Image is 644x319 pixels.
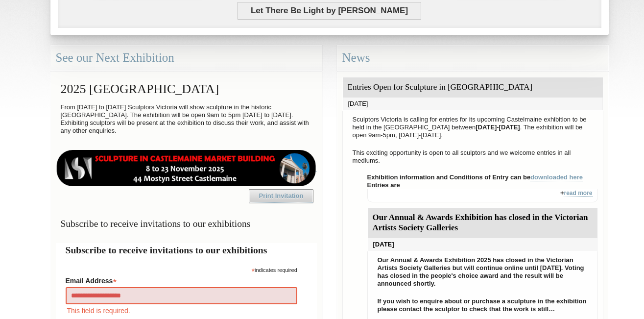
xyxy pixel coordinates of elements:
div: This field is required. [66,305,297,316]
img: castlemaine-ldrbd25v2.png [56,150,317,186]
a: read more [564,190,592,197]
p: This exciting opportunity is open to all sculptors and we welcome entries in all mediums. [348,147,598,167]
span: Let There Be Light by [PERSON_NAME] [238,2,421,20]
p: Sculptors Victoria is calling for entries for its upcoming Castelmaine exhibition to be held in t... [348,113,598,142]
div: [DATE] [368,238,597,251]
strong: Exhibition information and Conditions of Entry can be [367,173,583,181]
div: See our Next Exhibition [50,45,322,71]
div: Our Annual & Awards Exhibition has closed in the Victorian Artists Society Galleries [368,208,597,238]
strong: [DATE]-[DATE] [476,123,520,131]
div: [DATE] [343,98,603,110]
h2: Subscribe to receive invitations to our exhibitions [66,243,307,257]
h3: Subscribe to receive invitations to our exhibitions [56,214,317,233]
p: Our Annual & Awards Exhibition 2025 has closed in the Victorian Artists Society Galleries but wil... [373,254,593,290]
label: Email Address [66,274,297,286]
div: + [367,189,598,202]
p: If you wish to enquire about or purchase a sculpture in the exhibition please contact the sculpto... [373,295,593,316]
div: Entries Open for Sculpture in [GEOGRAPHIC_DATA] [343,77,603,98]
div: News [337,45,609,71]
div: indicates required [66,265,297,274]
p: From [DATE] to [DATE] Sculptors Victoria will show sculpture in the historic [GEOGRAPHIC_DATA]. T... [56,101,317,137]
h2: 2025 [GEOGRAPHIC_DATA] [56,77,317,101]
a: Print Invitation [249,189,313,203]
a: downloaded here [530,173,583,181]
